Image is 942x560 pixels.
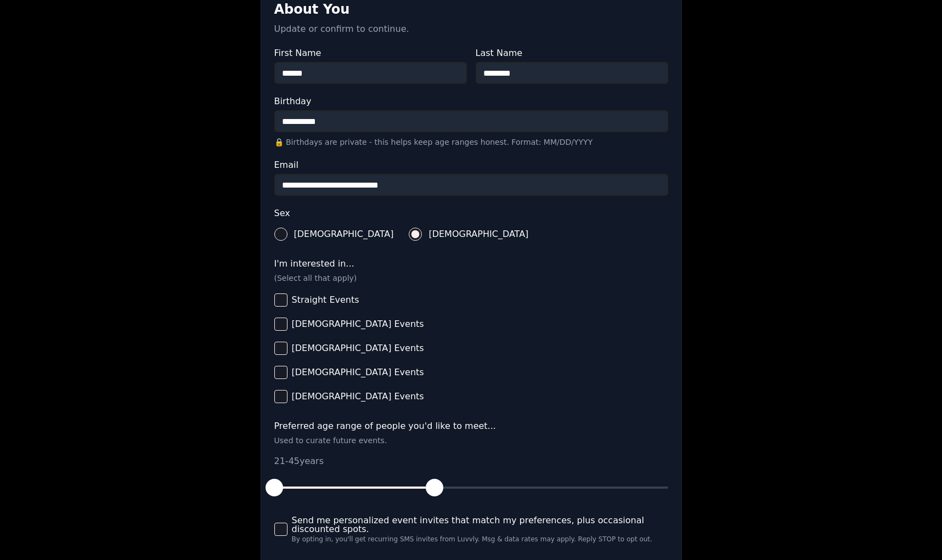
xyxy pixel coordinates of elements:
label: I'm interested in... [274,259,668,268]
span: [DEMOGRAPHIC_DATA] Events [292,392,424,401]
p: Update or confirm to continue. [274,22,668,36]
p: (Select all that apply) [274,273,668,284]
button: Straight Events [274,293,287,307]
span: Straight Events [292,296,359,304]
span: By opting in, you'll get recurring SMS invites from Luvvly. Msg & data rates may apply. Reply STO... [292,536,668,542]
label: First Name [274,49,467,58]
button: Send me personalized event invites that match my preferences, plus occasional discounted spots.By... [274,523,287,536]
label: Preferred age range of people you'd like to meet... [274,422,668,431]
button: [DEMOGRAPHIC_DATA] [274,228,287,241]
span: [DEMOGRAPHIC_DATA] [428,230,528,239]
span: [DEMOGRAPHIC_DATA] Events [292,320,424,329]
span: Send me personalized event invites that match my preferences, plus occasional discounted spots. [292,516,668,534]
button: [DEMOGRAPHIC_DATA] Events [274,366,287,379]
p: 21 - 45 years [274,455,668,468]
h2: About You [274,1,668,18]
p: 🔒 Birthdays are private - this helps keep age ranges honest. Format: MM/DD/YYYY [274,137,668,148]
label: Birthday [274,97,668,106]
button: [DEMOGRAPHIC_DATA] Events [274,342,287,355]
span: [DEMOGRAPHIC_DATA] Events [292,368,424,377]
label: Sex [274,209,668,218]
button: [DEMOGRAPHIC_DATA] Events [274,390,287,403]
label: Email [274,161,668,169]
span: [DEMOGRAPHIC_DATA] [294,230,394,239]
button: [DEMOGRAPHIC_DATA] [409,228,422,241]
p: Used to curate future events. [274,435,668,446]
label: Last Name [476,49,668,58]
span: [DEMOGRAPHIC_DATA] Events [292,344,424,353]
button: [DEMOGRAPHIC_DATA] Events [274,318,287,331]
